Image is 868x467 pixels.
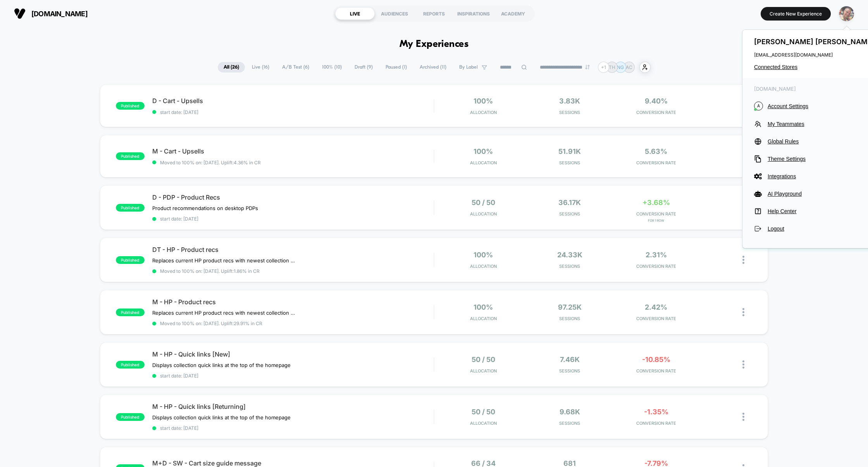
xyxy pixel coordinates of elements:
span: Sessions [529,110,611,115]
span: [DOMAIN_NAME] [31,10,88,18]
h1: My Experiences [400,39,469,50]
p: AC [626,64,632,70]
span: Allocation [470,160,497,165]
span: 100% [474,147,493,155]
div: AUDIENCES [375,7,414,20]
span: 3.83k [559,97,580,105]
i: A [754,102,763,110]
span: start date: [DATE] [152,109,434,115]
p: NG [617,64,624,70]
span: start date: [DATE] [152,425,434,431]
span: Moved to 100% on: [DATE] . Uplift: 1.86% in CR [160,268,260,274]
span: CONVERSION RATE [615,420,697,426]
span: CONVERSION RATE [615,264,697,269]
span: published [116,204,145,212]
p: TH [609,64,615,70]
span: All ( 26 ) [218,62,245,72]
span: Sessions [529,316,611,321]
span: published [116,361,145,369]
span: Sessions [529,264,611,269]
span: Sessions [529,368,611,374]
span: D - Cart - Upsells [152,97,434,105]
span: 51.91k [558,147,581,155]
span: 50 / 50 [472,355,495,364]
span: Allocation [470,211,497,217]
span: Displays collection quick links at the top of the homepage [152,362,291,368]
span: M - Cart - Upsells [152,147,434,155]
span: 9.68k [560,408,580,416]
span: Allocation [470,264,497,269]
button: [DOMAIN_NAME] [12,7,90,20]
span: Paused ( 1 ) [380,62,413,72]
span: Allocation [470,316,497,321]
span: 7.46k [560,355,580,364]
span: published [116,308,145,316]
span: M+D - SW - Cart size guide message [152,459,434,467]
span: Allocation [470,368,497,374]
span: Replaces current HP product recs with newest collection (pre fall 2025) [152,310,296,316]
span: 2.42% [645,303,667,311]
span: Allocation [470,110,497,115]
span: published [116,102,145,110]
span: for 1 Row [615,219,697,222]
span: 36.17k [558,198,581,207]
div: INSPIRATIONS [454,7,493,20]
span: Replaces current HP product recs with newest collection (pre fall 2025) [152,257,296,264]
span: CONVERSION RATE [615,368,697,374]
span: -1.35% [644,408,668,416]
span: 5.63% [645,147,667,155]
span: 97.25k [558,303,582,311]
span: M - HP - Quick links [New] [152,350,434,358]
span: published [116,152,145,160]
span: start date: [DATE] [152,373,434,379]
span: CONVERSION RATE [615,316,697,321]
span: 50 / 50 [472,408,495,416]
span: -10.85% [642,355,670,364]
span: 100% ( 10 ) [316,62,348,72]
span: D - PDP - Product Recs [152,193,434,201]
span: DT - HP - Product recs [152,246,434,253]
img: close [742,256,744,264]
span: 100% [474,303,493,311]
img: Visually logo [14,8,26,19]
img: end [585,65,590,69]
img: close [742,413,744,421]
span: 100% [474,251,493,259]
span: Live ( 16 ) [246,62,275,72]
span: M - HP - Quick links [Returning] [152,403,434,410]
span: start date: [DATE] [152,216,434,222]
div: ACADEMY [493,7,533,20]
span: Sessions [529,420,611,426]
span: Product recommendations on desktop PDPs [152,205,258,211]
span: Sessions [529,211,611,217]
span: Sessions [529,160,611,165]
span: published [116,413,145,421]
span: 2.31% [646,251,667,259]
img: ppic [839,6,854,21]
span: M - HP - Product recs [152,298,434,306]
button: Create New Experience [761,7,831,21]
span: Archived ( 11 ) [414,62,452,72]
div: + 1 [598,62,609,73]
span: A/B Test ( 6 ) [276,62,315,72]
span: 50 / 50 [472,198,495,207]
button: ppic [837,6,856,22]
span: CONVERSION RATE [615,110,697,115]
img: close [742,360,744,369]
span: 9.40% [645,97,668,105]
span: Moved to 100% on: [DATE] . Uplift: 29.91% in CR [160,321,262,326]
span: Displays collection quick links at the top of the homepage [152,414,291,420]
img: close [742,308,744,316]
span: CONVERSION RATE [615,160,697,165]
span: Allocation [470,420,497,426]
span: +3.68% [642,198,670,207]
div: REPORTS [414,7,454,20]
span: published [116,256,145,264]
span: Moved to 100% on: [DATE] . Uplift: 4.36% in CR [160,160,261,165]
span: 24.33k [557,251,582,259]
span: By Label [459,64,478,70]
span: 100% [474,97,493,105]
span: CONVERSION RATE [615,211,697,217]
div: LIVE [335,7,375,20]
span: Draft ( 9 ) [349,62,379,72]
